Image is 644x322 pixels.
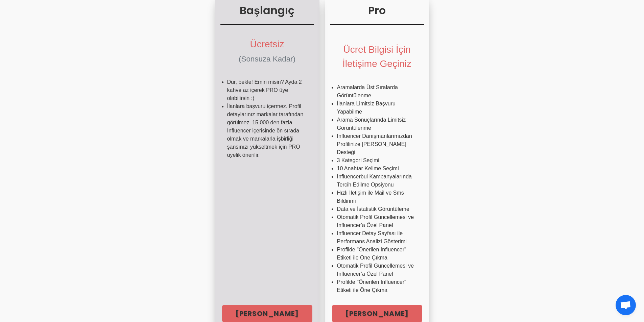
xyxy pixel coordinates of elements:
[337,100,417,116] li: İlanlara Limitsiz Başvuru Yapabilme
[337,116,417,132] li: Arama Sonuçlarında Limitsiz Görüntülenme
[337,213,417,229] li: Otomatik Profil Güncellemesi ve Influencer’a Özel Panel
[337,165,417,173] li: 10 Anahtar Kelime Seçimi
[220,2,314,25] h3: Başlangıç
[332,305,422,322] a: [PERSON_NAME]
[342,58,411,69] span: İletişime Geçiniz
[337,246,417,262] li: Profilde "Önerilen Influencer" Etiketi ile Öne Çıkma
[337,156,417,165] li: 3 Kategori Seçimi
[337,229,417,246] li: Influencer Detay Sayfası ile Performans Analizi Gösterimi
[330,2,424,25] h3: Pro
[239,55,295,63] span: (Sonsuza Kadar)
[337,83,417,100] li: Aramalarda Üst Sıralarda Görüntülenme
[250,39,284,49] span: Ücretsiz
[227,102,307,159] li: İlanlara başvuru içermez. Profil detaylarınız markalar tarafından görülmez. 15.000 den fazla Infl...
[227,78,307,102] li: Dur, bekle! Emin misin? Ayda 2 kahve az içerek PRO üye olabilirsin :)
[337,132,417,156] li: Influencer Danışmanlarımızdan Profilinize [PERSON_NAME] Desteği
[616,295,636,315] div: Açık sohbet
[337,189,417,205] li: Hızlı İletişim ile Mail ve Sms Bildirimi
[337,173,417,189] li: Influencerbul Kampanyalarında Tercih Edilme Opsiyonu
[343,44,410,55] span: Ücret Bilgisi İçin
[337,205,417,213] li: Data ve İstatistik Görüntüleme
[337,262,417,278] li: Otomatik Profil Güncellemesi ve Influencer’a Özel Panel
[222,305,312,322] a: [PERSON_NAME]
[337,278,417,294] li: Profilde "Önerilen Influencer" Etiketi ile Öne Çıkma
